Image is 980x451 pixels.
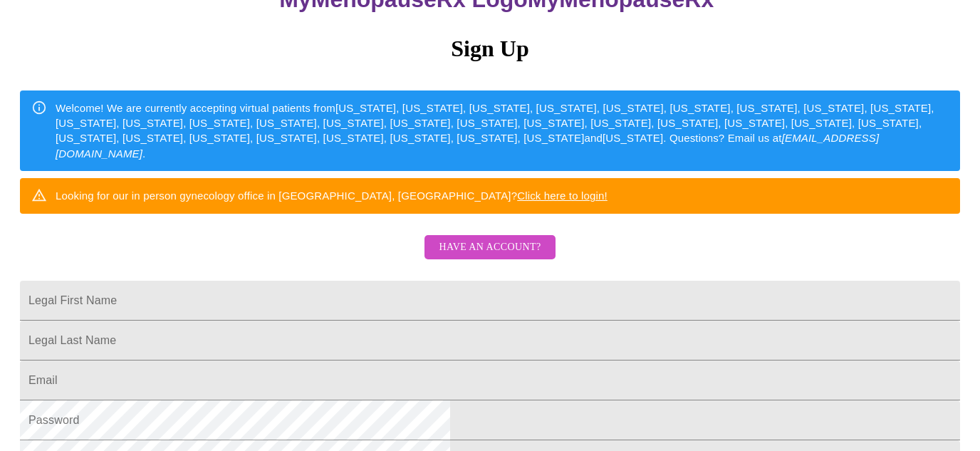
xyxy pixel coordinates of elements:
[424,235,555,260] button: Have an account?
[421,251,558,263] a: Have an account?
[439,239,541,256] span: Have an account?
[20,36,960,62] h3: Sign Up
[56,132,879,159] em: [EMAIL_ADDRESS][DOMAIN_NAME]
[56,95,949,167] div: Welcome! We are currently accepting virtual patients from [US_STATE], [US_STATE], [US_STATE], [US...
[56,182,608,209] div: Looking for our in person gynecology office in [GEOGRAPHIC_DATA], [GEOGRAPHIC_DATA]?
[517,190,608,202] a: Click here to login!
